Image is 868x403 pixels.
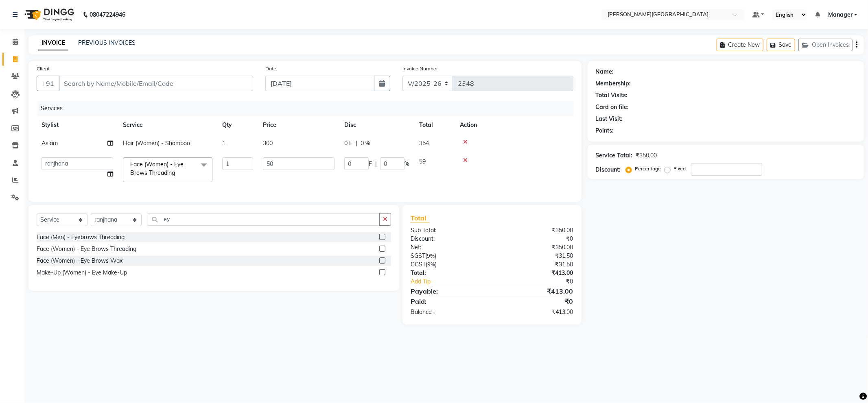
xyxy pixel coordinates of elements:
div: ₹0 [507,277,579,286]
label: Date [265,65,276,72]
div: ( ) [404,260,492,269]
a: Add Tip [404,277,507,286]
div: Card on file: [596,103,629,111]
span: CGST [411,261,426,268]
button: Save [767,39,795,51]
span: 300 [263,139,273,147]
label: Client [37,65,50,72]
div: ₹31.50 [492,252,579,260]
input: Search or Scan [148,213,380,226]
div: Balance : [404,308,492,316]
span: 9% [427,253,435,259]
div: Service Total: [596,151,633,160]
div: Payable: [404,286,492,296]
a: INVOICE [38,36,68,50]
label: Fixed [674,165,686,172]
span: 0 % [361,139,370,148]
div: ₹350.00 [492,226,579,235]
th: Qty [217,116,258,134]
span: 9% [427,261,435,268]
div: Total Visits: [596,91,628,100]
div: Points: [596,126,614,135]
div: ₹350.00 [636,151,657,160]
th: Price [258,116,339,134]
div: Discount: [596,166,621,174]
div: ₹413.00 [492,269,579,277]
div: ₹413.00 [492,286,579,296]
div: ₹413.00 [492,308,579,316]
div: ₹31.50 [492,260,579,269]
span: 354 [419,139,429,147]
div: ( ) [404,252,492,260]
div: Face (Women) - Eye Brows Threading [37,245,136,253]
div: Last Visit: [596,115,623,123]
div: Membership: [596,79,631,88]
span: 59 [419,158,426,165]
span: Aslam [42,139,58,147]
div: Discount: [404,235,492,243]
span: Manager [828,11,853,19]
span: F [369,160,372,168]
input: Search by Name/Mobile/Email/Code [59,76,253,91]
img: logo [21,3,77,26]
button: Create New [717,39,763,51]
b: 08047224946 [90,3,125,26]
th: Stylist [37,116,118,134]
div: ₹0 [492,296,579,306]
div: ₹0 [492,235,579,243]
th: Total [414,116,455,134]
div: Services [37,101,579,116]
div: Sub Total: [404,226,492,235]
span: % [404,160,409,168]
div: Make-Up (Women) - Eye Make-Up [37,268,127,277]
th: Service [118,116,217,134]
a: x [175,169,179,176]
span: 0 F [344,139,352,148]
th: Disc [339,116,414,134]
button: +91 [37,76,59,91]
div: ₹350.00 [492,243,579,252]
div: Face (Women) - Eye Brows Wax [37,257,122,265]
span: SGST [411,252,425,259]
th: Action [455,116,573,134]
div: Paid: [404,296,492,306]
span: Face (Women) - Eye Brows Threading [130,161,184,176]
div: Face (Men) - Eyebrows Threading [37,233,125,242]
div: Net: [404,243,492,252]
div: Total: [404,269,492,277]
label: Percentage [635,165,661,172]
a: PREVIOUS INVOICES [78,39,136,46]
span: Hair (Women) - Shampoo [123,139,190,147]
button: Open Invoices [798,39,853,51]
span: | [356,139,357,148]
label: Invoice Number [402,65,438,72]
div: Name: [596,68,614,76]
span: 1 [222,139,225,147]
span: | [375,160,377,168]
span: Total [411,214,429,222]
